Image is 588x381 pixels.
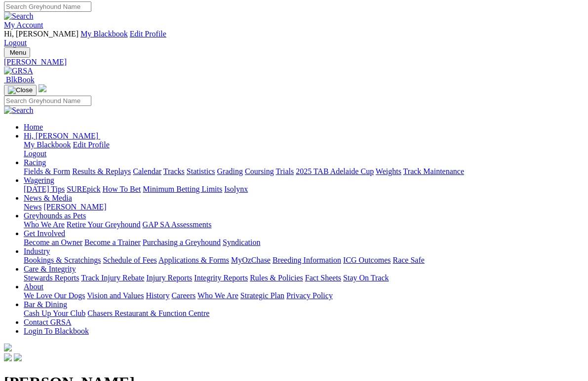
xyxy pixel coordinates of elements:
a: News [24,203,41,211]
a: Wagering [24,176,54,184]
a: Cash Up Your Club [24,309,85,317]
div: My Account [4,30,584,47]
a: History [146,291,169,300]
a: Retire Your Greyhound [67,220,141,229]
span: Hi, [PERSON_NAME] [4,30,78,38]
img: facebook.svg [4,353,12,361]
a: Bar & Dining [24,300,67,309]
a: Grading [217,167,243,175]
span: Menu [10,49,26,56]
a: Care & Integrity [24,265,76,273]
a: BlkBook [4,75,35,84]
a: Who We Are [197,291,238,300]
a: Injury Reports [146,274,192,282]
img: GRSA [4,67,33,75]
a: Purchasing a Greyhound [143,238,221,246]
a: Privacy Policy [286,291,333,300]
a: Trials [275,167,294,175]
a: Become an Owner [24,238,82,246]
img: logo-grsa-white.png [4,344,12,351]
a: My Blackbook [80,30,128,38]
a: Track Injury Rebate [81,274,144,282]
a: Weights [376,167,401,175]
div: Hi, [PERSON_NAME] [24,140,584,158]
a: Edit Profile [130,30,166,38]
a: Calendar [133,167,161,175]
a: Strategic Plan [240,291,284,300]
a: Integrity Reports [194,274,248,282]
div: Wagering [24,185,584,194]
a: Track Maintenance [403,167,464,175]
a: Fields & Form [24,167,70,175]
a: My Blackbook [24,140,71,149]
a: Coursing [245,167,274,175]
input: Search [4,1,91,12]
div: Get Involved [24,238,584,247]
a: Logout [4,38,27,47]
a: [PERSON_NAME] [43,203,106,211]
a: We Love Our Dogs [24,291,85,300]
a: MyOzChase [231,256,271,264]
a: Vision and Values [87,291,144,300]
button: Toggle navigation [4,85,37,96]
a: Login To Blackbook [24,327,89,335]
a: Racing [24,158,46,167]
a: Greyhounds as Pets [24,211,86,220]
a: [PERSON_NAME] [4,58,584,67]
a: ICG Outcomes [343,256,391,264]
div: Racing [24,167,584,176]
div: Industry [24,256,584,265]
img: Search [4,106,34,115]
img: logo-grsa-white.png [39,84,46,92]
a: Edit Profile [73,140,110,149]
a: Home [24,123,43,131]
a: Applications & Forms [158,256,229,264]
div: About [24,291,584,300]
a: Become a Trainer [84,238,141,246]
span: Hi, [PERSON_NAME] [24,132,98,140]
a: [DATE] Tips [24,185,65,193]
input: Search [4,96,91,106]
a: Minimum Betting Limits [143,185,222,193]
a: SUREpick [67,185,100,193]
div: News & Media [24,203,584,211]
button: Toggle navigation [4,47,30,58]
span: BlkBook [6,75,35,84]
a: Schedule of Fees [103,256,157,264]
a: Breeding Information [273,256,341,264]
a: Isolynx [224,185,248,193]
div: Greyhounds as Pets [24,220,584,229]
a: Careers [171,291,196,300]
a: Results & Replays [72,167,131,175]
a: Contact GRSA [24,318,71,326]
a: Hi, [PERSON_NAME] [24,132,100,140]
a: Get Involved [24,229,65,238]
a: About [24,282,43,291]
a: Rules & Policies [250,274,303,282]
a: My Account [4,21,43,29]
a: Chasers Restaurant & Function Centre [87,309,209,317]
img: twitter.svg [14,353,22,361]
a: Stay On Track [343,274,389,282]
a: Who We Are [24,220,65,229]
a: GAP SA Assessments [143,220,212,229]
a: Tracks [163,167,185,175]
a: Race Safe [392,256,424,264]
a: Industry [24,247,50,255]
a: Stewards Reports [24,274,79,282]
img: Search [4,12,34,21]
a: Statistics [187,167,215,175]
img: Close [8,86,33,94]
a: News & Media [24,194,72,202]
a: How To Bet [103,185,141,193]
div: Care & Integrity [24,274,584,282]
a: Syndication [223,238,260,246]
div: Bar & Dining [24,309,584,318]
a: Bookings & Scratchings [24,256,101,264]
a: 2025 TAB Adelaide Cup [296,167,374,175]
a: Fact Sheets [305,274,341,282]
a: Logout [24,149,46,158]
